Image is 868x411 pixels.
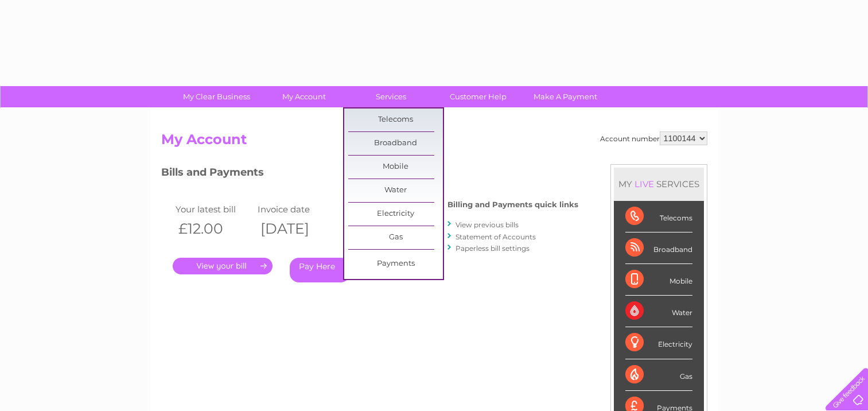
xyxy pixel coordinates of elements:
[625,327,692,359] div: Electricity
[518,86,613,107] a: Make A Payment
[290,258,350,282] a: Pay Here
[173,258,273,274] a: .
[625,232,692,264] div: Broadband
[173,217,255,241] th: £12.00
[256,86,351,107] a: My Account
[456,244,530,253] a: Paperless bill settings
[614,168,704,200] div: MY SERVICES
[431,86,526,107] a: Customer Help
[348,253,443,276] a: Payments
[456,232,536,241] a: Statement of Accounts
[169,86,264,107] a: My Clear Business
[600,131,707,145] div: Account number
[173,201,255,217] td: Your latest bill
[456,220,519,229] a: View previous bills
[161,164,578,184] h3: Bills and Payments
[344,86,438,107] a: Services
[348,226,443,249] a: Gas
[625,264,692,296] div: Mobile
[255,201,337,217] td: Invoice date
[255,217,337,241] th: [DATE]
[348,156,443,179] a: Mobile
[632,179,656,189] div: LIVE
[625,201,692,232] div: Telecoms
[447,200,578,209] h4: Billing and Payments quick links
[348,108,443,131] a: Telecoms
[348,203,443,226] a: Electricity
[161,131,707,153] h2: My Account
[348,179,443,202] a: Water
[348,132,443,155] a: Broadband
[625,359,692,391] div: Gas
[625,296,692,327] div: Water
